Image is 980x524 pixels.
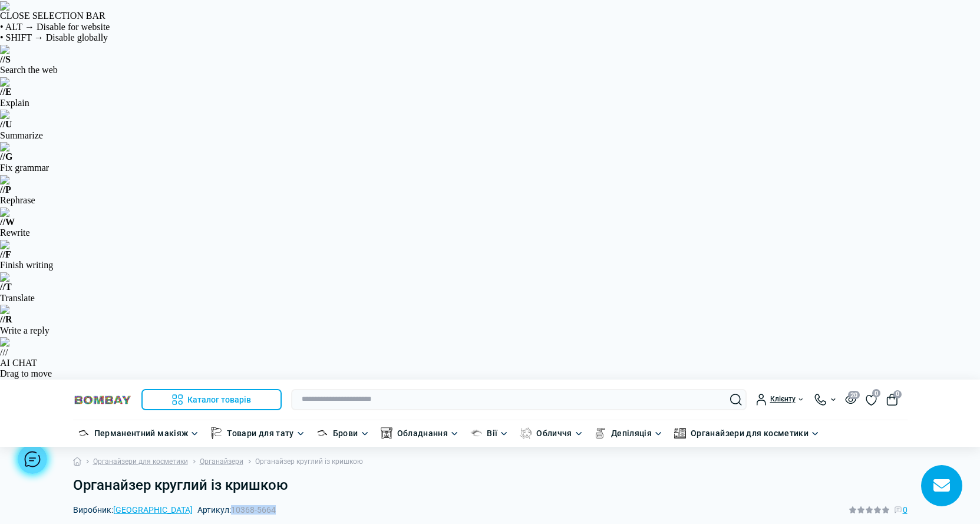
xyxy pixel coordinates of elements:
span: 0 [893,390,902,398]
span: Артикул: [197,506,276,514]
span: 10368-5664 [231,505,276,515]
img: Вії [470,427,482,439]
button: Search [730,394,742,406]
a: Вії [487,427,497,440]
a: Товари для тату [227,427,293,440]
img: Перманентний макіяж [78,427,90,439]
img: Брови [316,427,328,439]
img: Депіляція [595,427,606,439]
img: BOMBAY [73,394,132,406]
span: 0 [872,389,880,397]
a: Перманентний макіяж [94,427,189,440]
button: Каталог товарів [141,389,282,410]
span: 20 [848,391,860,399]
a: Депіляція [611,427,652,440]
a: Брови [333,427,358,440]
nav: breadcrumb [73,447,908,477]
img: Органайзери для косметики [674,427,686,439]
button: 0 [886,394,898,406]
img: Обличчя [520,427,532,439]
a: [GEOGRAPHIC_DATA] [113,505,193,515]
span: Виробник: [73,506,193,514]
a: Обладнання [397,427,448,440]
img: Товари для тату [210,427,222,439]
h1: Органайзер круглий із кришкою [73,477,908,494]
a: 0 [866,393,877,406]
a: Органайзери для косметики [691,427,809,440]
a: Органайзери [200,456,243,467]
a: Обличчя [536,427,572,440]
li: Органайзер круглий із кришкою [243,456,363,467]
a: Органайзери для косметики [93,456,188,467]
span: 0 [903,503,908,516]
img: Обладнання [381,427,392,439]
button: 20 [845,394,856,404]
